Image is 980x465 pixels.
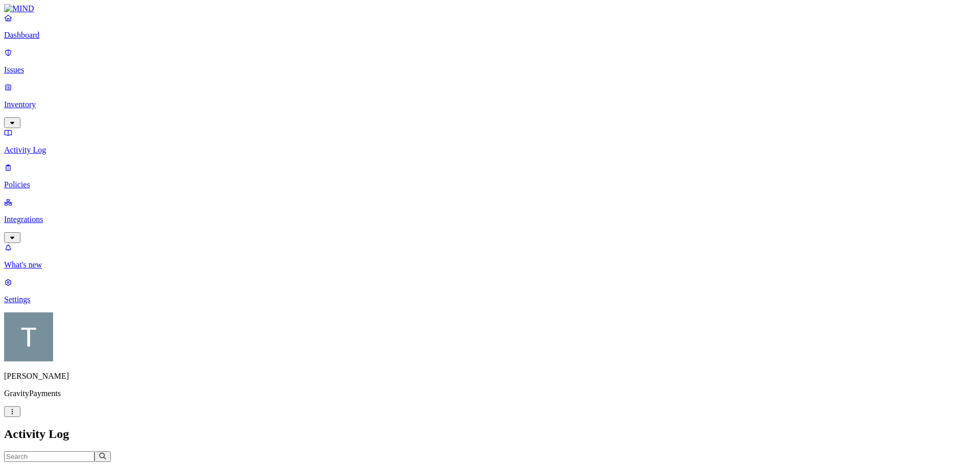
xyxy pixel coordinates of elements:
p: Dashboard [4,31,976,40]
img: MIND [4,4,34,13]
p: [PERSON_NAME] [4,372,976,381]
a: Dashboard [4,13,976,40]
a: Inventory [4,83,976,127]
a: Settings [4,278,976,304]
img: Tim Rasmussen [4,312,53,361]
a: Issues [4,48,976,75]
input: Search [4,451,94,462]
p: Integrations [4,215,976,224]
p: What's new [4,260,976,270]
p: GravityPayments [4,389,976,398]
p: Inventory [4,100,976,109]
p: Policies [4,180,976,189]
p: Activity Log [4,145,976,155]
a: What's new [4,243,976,270]
h2: Activity Log [4,427,976,441]
a: Integrations [4,198,976,241]
p: Settings [4,295,976,304]
a: Activity Log [4,128,976,155]
a: MIND [4,4,976,13]
a: Policies [4,163,976,189]
p: Issues [4,65,976,75]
